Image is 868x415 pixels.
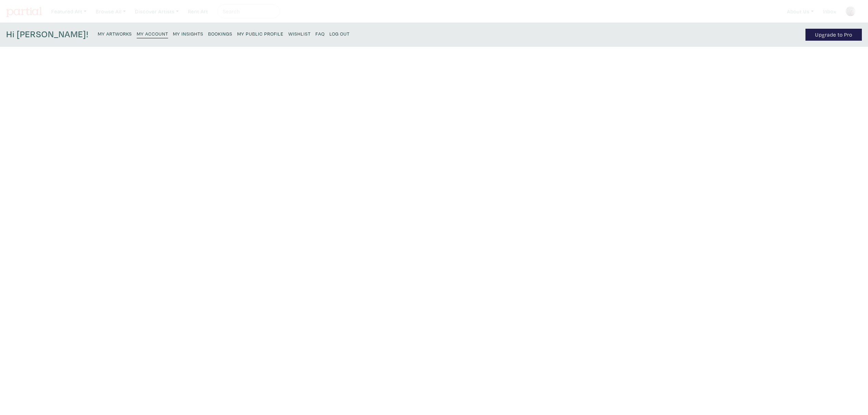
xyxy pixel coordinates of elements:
a: FAQ [315,29,325,38]
a: Discover Artists [132,4,182,18]
small: My Public Profile [237,30,284,37]
small: Bookings [208,30,232,37]
a: Rent Art [185,4,211,18]
a: Browse All [93,4,129,18]
small: My Insights [173,30,203,37]
a: My Public Profile [237,29,284,38]
small: My Account [137,30,168,37]
a: Inbox [820,4,839,18]
img: phpThumb.php [845,6,856,16]
h4: Hi [PERSON_NAME]! [6,29,89,41]
a: Upgrade to Pro [805,29,862,41]
a: Log Out [329,29,350,38]
a: My Artworks [98,29,132,38]
a: My Account [137,29,168,38]
small: My Artworks [98,30,132,37]
input: Search [222,7,273,16]
a: Featured Art [48,4,90,18]
a: About Us [784,4,817,18]
small: FAQ [315,30,325,37]
small: Wishlist [288,30,311,37]
a: Wishlist [288,29,311,38]
a: My Insights [173,29,203,38]
small: Log Out [329,30,350,37]
a: Bookings [208,29,232,38]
